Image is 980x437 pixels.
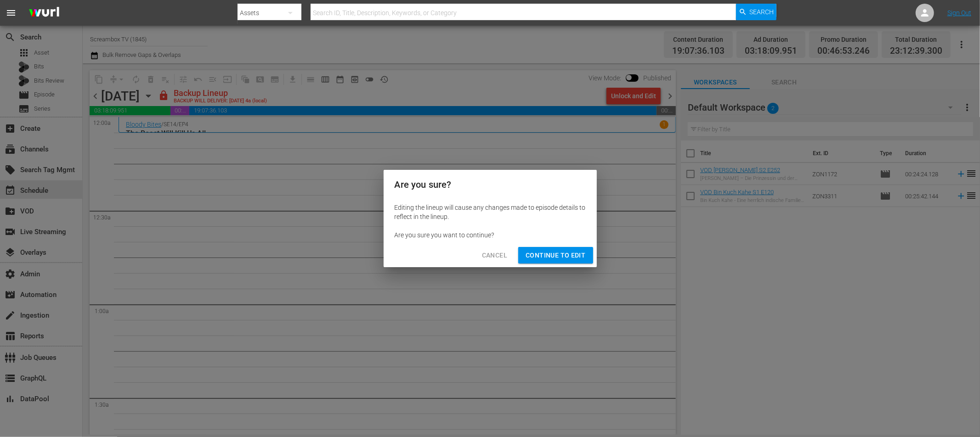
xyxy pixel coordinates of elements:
[475,247,515,264] button: Cancel
[395,203,586,221] div: Editing the lineup will cause any changes made to episode details to reflect in the lineup.
[6,7,17,18] span: menu
[947,9,971,17] a: Sign Out
[22,2,66,24] img: ans4CAIJ8jUAAAAAAAAAAAAAAAAAAAAAAAAgQb4GAAAAAAAAAAAAAAAAAAAAAAAAJMjXAAAAAAAAAAAAAAAAAAAAAAAAgAT5G...
[518,247,593,264] button: Continue to Edit
[526,250,585,261] span: Continue to Edit
[395,177,586,192] h2: Are you sure?
[395,230,586,240] div: Are you sure you want to continue?
[750,4,774,20] span: Search
[482,250,507,261] span: Cancel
